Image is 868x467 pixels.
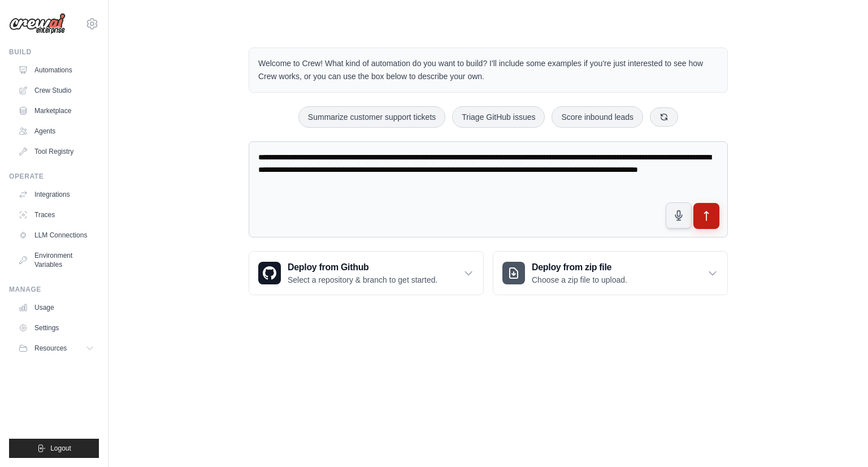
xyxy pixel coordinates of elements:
[14,299,99,317] a: Usage
[811,413,868,467] div: Widget συνομιλίας
[14,102,99,120] a: Marketplace
[14,319,99,337] a: Settings
[9,172,99,181] div: Operate
[14,206,99,224] a: Traces
[9,47,99,57] div: Build
[14,61,99,79] a: Automations
[14,185,99,204] a: Integrations
[14,247,99,274] a: Environment Variables
[14,339,99,357] button: Resources
[288,274,437,286] p: Select a repository & branch to get started.
[452,106,545,128] button: Triage GitHub issues
[14,81,99,100] a: Crew Studio
[532,274,627,286] p: Choose a zip file to upload.
[34,344,67,353] span: Resources
[9,439,99,458] button: Logout
[9,285,99,294] div: Manage
[50,444,71,453] span: Logout
[298,106,445,128] button: Summarize customer support tickets
[811,413,868,467] iframe: Chat Widget
[552,106,643,128] button: Score inbound leads
[258,57,718,83] p: Welcome to Crew! What kind of automation do you want to build? I'll include some examples if you'...
[9,13,66,34] img: Logo
[14,226,99,244] a: LLM Connections
[14,142,99,161] a: Tool Registry
[288,261,437,274] h3: Deploy from Github
[532,261,627,274] h3: Deploy from zip file
[14,122,99,140] a: Agents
